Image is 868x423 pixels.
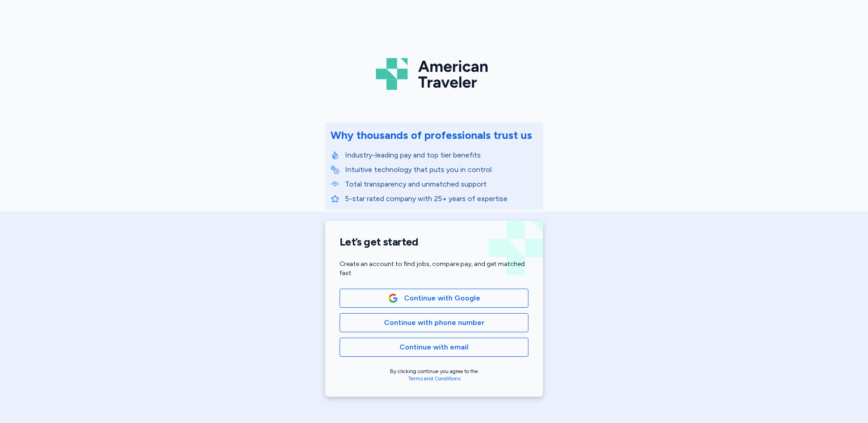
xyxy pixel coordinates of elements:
[340,289,528,308] button: Google LogoContinue with Google
[404,293,480,304] span: Continue with Google
[340,368,528,382] div: By clicking continue you agree to the
[399,342,469,353] span: Continue with email
[384,317,484,328] span: Continue with phone number
[330,128,532,143] div: Why thousands of professionals trust us
[345,179,538,190] p: Total transparency and unmatched support
[345,164,538,175] p: Intuitive technology that puts you in control
[340,235,528,249] h1: Let’s get started
[340,313,528,332] button: Continue with phone number
[388,293,398,303] img: Google Logo
[376,54,492,93] img: Logo
[345,193,538,204] p: 5-star rated company with 25+ years of expertise
[340,338,528,357] button: Continue with email
[340,260,528,278] div: Create an account to find jobs, compare pay, and get matched fast
[345,150,538,161] p: Industry-leading pay and top tier benefits
[408,375,460,382] a: Terms and Conditions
